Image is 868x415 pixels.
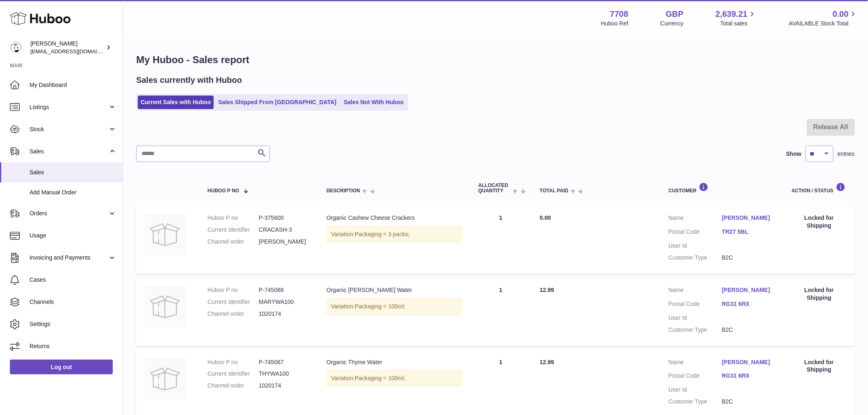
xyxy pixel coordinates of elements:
span: AVAILABLE Stock Total [789,20,858,27]
span: 2,639.21 [716,9,748,20]
div: Huboo Ref [601,20,628,27]
span: Listings [30,103,108,111]
span: ALLOCATED Quantity [478,183,511,194]
div: Organic [PERSON_NAME] Water [327,286,462,294]
div: Action / Status [792,182,847,194]
dt: Channel order [208,382,259,390]
dt: Name [669,286,722,296]
dd: B2C [722,398,775,406]
img: no-photo.jpg [144,214,185,255]
span: Cases [30,276,116,284]
dt: Channel order [208,310,259,318]
a: [PERSON_NAME] [722,286,775,294]
div: Organic Thyme Water [327,358,462,366]
a: Sales Shipped From [GEOGRAPHIC_DATA] [215,96,339,109]
div: Variation: [327,298,462,315]
a: Current Sales with Huboo [138,96,214,109]
span: Description [327,188,360,194]
h1: My Huboo - Sales report [136,53,855,66]
div: Variation: [327,370,462,387]
span: 0.00 [540,214,551,221]
dt: Current identifier [208,298,259,306]
dt: Name [669,214,722,224]
span: Huboo P no [208,188,239,194]
span: Sales [30,148,108,155]
div: Locked for Shipping [792,214,847,230]
span: Settings [30,320,116,328]
dt: Customer Type [669,254,722,262]
dt: Current identifier [208,226,259,234]
a: [PERSON_NAME] [722,214,775,222]
dd: MARYWA100 [259,298,310,306]
dd: [PERSON_NAME] [259,238,310,246]
img: no-photo.jpg [144,286,185,327]
a: Log out [10,360,113,374]
a: 2,639.21 Total sales [716,9,757,27]
img: internalAdmin-7708@internal.huboo.com [10,41,22,54]
dd: P-375600 [259,214,310,222]
a: RG31 6RX [722,372,775,380]
span: Channels [30,298,116,306]
dd: 1020174 [259,382,310,390]
span: Packaging = 3 packs; [355,231,409,237]
strong: GBP [666,9,683,20]
dt: Huboo P no [208,286,259,294]
span: Packaging = 100ml; [355,375,405,381]
dt: Customer Type [669,398,722,406]
dt: User Id [669,242,722,250]
span: Total paid [540,188,569,194]
a: RG31 6RX [722,300,775,308]
span: Packaging = 100ml; [355,303,405,310]
span: Invoicing and Payments [30,254,108,262]
dt: Current identifier [208,370,259,378]
span: Sales [30,169,116,176]
dt: Postal Code [669,300,722,310]
span: Stock [30,125,108,133]
img: no-photo.jpg [144,358,185,399]
dt: Postal Code [669,228,722,238]
div: Customer [669,182,775,194]
a: 0.00 AVAILABLE Stock Total [789,9,858,27]
div: Locked for Shipping [792,286,847,302]
span: Returns [30,342,116,350]
div: Locked for Shipping [792,358,847,374]
dd: CRACASH-3 [259,226,310,234]
span: Usage [30,232,116,239]
strong: 7708 [610,9,628,20]
div: [PERSON_NAME] [30,40,104,55]
dt: User Id [669,386,722,394]
dt: User Id [669,314,722,322]
a: TR27 5BL [722,228,775,236]
span: 0.00 [833,9,849,20]
dt: Customer Type [669,326,722,334]
dt: Postal Code [669,372,722,382]
dt: Name [669,358,722,368]
td: 1 [470,278,532,346]
span: My Dashboard [30,81,116,89]
dd: P-745067 [259,358,310,366]
div: Currency [660,20,684,27]
dt: Huboo P no [208,214,259,222]
a: Sales Not With Huboo [341,96,407,109]
label: Show [786,150,802,158]
span: entries [838,150,855,158]
span: Add Manual Order [30,189,116,196]
dd: THYWA100 [259,370,310,378]
span: [EMAIL_ADDRESS][DOMAIN_NAME] [30,48,121,55]
td: 1 [470,206,532,274]
div: Organic Cashew Cheese Crackers [327,214,462,222]
dd: B2C [722,254,775,262]
span: 12.99 [540,287,554,293]
div: Variation: [327,226,462,243]
dd: B2C [722,326,775,334]
span: Orders [30,210,108,217]
h2: Sales currently with Huboo [136,75,242,86]
span: Total sales [720,20,757,27]
span: 12.99 [540,359,554,365]
dt: Huboo P no [208,358,259,366]
a: [PERSON_NAME] [722,358,775,366]
dd: P-745068 [259,286,310,294]
dd: 1020174 [259,310,310,318]
dt: Channel order [208,238,259,246]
